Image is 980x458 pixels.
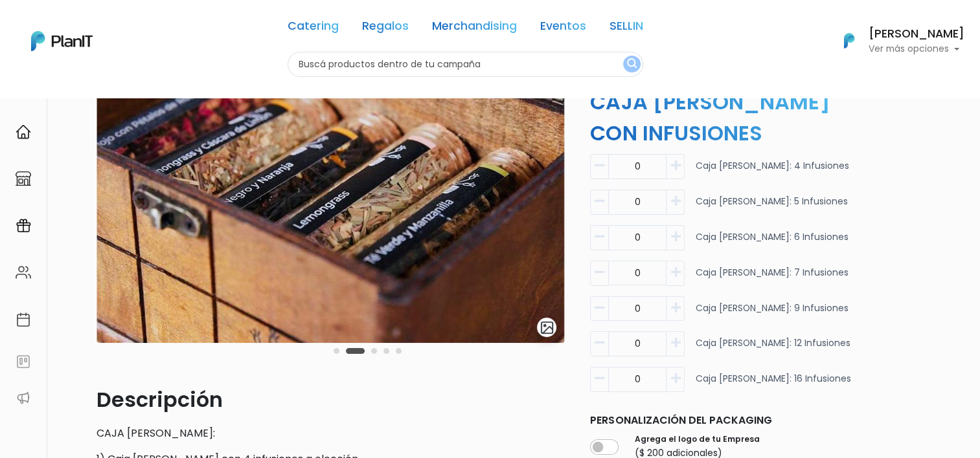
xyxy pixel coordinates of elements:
div: Carousel Pagination [330,343,405,358]
a: Merchandising [432,21,517,36]
p: Caja [PERSON_NAME]: 4 infusiones [695,159,849,184]
a: Regalos [362,21,409,36]
p: Caja [PERSON_NAME]: 7 infusiones [695,266,848,291]
p: Caja [PERSON_NAME]: 16 infusiones [695,372,850,397]
div: ¿Necesitás ayuda? [67,12,187,38]
p: Caja [PERSON_NAME]: 6 infusiones [695,230,848,256]
img: people-662611757002400ad9ed0e3c099ab2801c6687ba6c219adb57efc949bc21e19d.svg [16,265,31,280]
label: Agrega el logo de tu Empresa [634,433,759,445]
p: Caja [PERSON_NAME]: 5 infusiones [695,195,847,220]
img: campaigns-02234683943229c281be62815700db0a1741e53638e28bf9629b52c665b00959.svg [16,218,31,234]
img: partners-52edf745621dab592f3b2c58e3bca9d71375a7ef29c3b500c9f145b62cc070d4.svg [16,390,31,406]
p: Ver más opciones [869,45,964,54]
button: Carousel Page 5 [396,348,402,354]
img: PlanIt Logo [835,27,863,55]
img: calendar-87d922413cdce8b2cf7b7f5f62616a5cf9e4887200fb71536465627b3292af00.svg [16,312,31,327]
p: CAJA [PERSON_NAME] CON INFUSIONES [582,87,859,149]
p: Caja [PERSON_NAME]: 12 infusiones [695,336,850,362]
button: PlanIt Logo [PERSON_NAME] Ver más opciones [827,24,964,58]
img: PlanIt Logo [31,31,93,51]
img: gallery-light [540,320,554,335]
input: Buscá productos dentro de tu campaña [288,52,643,77]
button: Carousel Page 1 [334,348,339,354]
p: Personalización del packaging [590,413,851,428]
a: SELLIN [610,21,643,36]
button: Carousel Page 2 (Current Slide) [346,348,365,354]
button: Carousel Page 4 [383,348,389,354]
p: Caja [PERSON_NAME]: 9 infusiones [695,301,848,327]
img: feedback-78b5a0c8f98aac82b08bfc38622c3050aee476f2c9584af64705fc4e61158814.svg [16,354,31,369]
button: Carousel Page 3 [371,348,377,354]
img: marketplace-4ceaa7011d94191e9ded77b95e3339b90024bf715f7c57f8cf31f2d8c509eaba.svg [16,171,31,186]
p: CAJA [PERSON_NAME]: [97,426,564,441]
img: WhatsApp_Image_2021-08-26_at_14.47.30.jpeg [97,63,564,343]
h6: [PERSON_NAME] [869,28,964,40]
a: Eventos [540,21,586,36]
a: Catering [288,21,339,36]
p: Descripción [97,384,564,415]
img: home-e721727adea9d79c4d83392d1f703f7f8bce08238fde08b1acbfd93340b81755.svg [16,124,31,140]
img: search_button-432b6d5273f82d61273b3651a40e1bd1b912527efae98b1b7a1b2c0702e16a8d.svg [627,58,637,71]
